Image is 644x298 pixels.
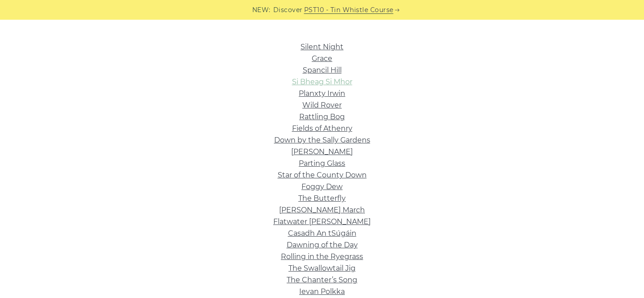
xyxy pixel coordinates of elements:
a: [PERSON_NAME] [291,147,353,156]
a: Rolling in the Ryegrass [281,252,363,261]
a: PST10 - Tin Whistle Course [304,5,394,15]
a: Casadh An tSúgáin [288,229,356,238]
a: Spancil Hill [303,66,342,74]
a: The Butterfly [298,194,346,203]
a: Wild Rover [302,101,342,109]
a: The Chanter’s Song [287,276,357,284]
span: NEW: [252,5,271,15]
a: Grace [312,54,332,63]
a: [PERSON_NAME] March [279,206,365,214]
a: Down by the Sally Gardens [274,136,370,144]
a: Foggy Dew [301,182,343,191]
span: Discover [273,5,303,15]
a: Parting Glass [299,159,345,168]
a: Silent Night [301,43,343,51]
a: Star of the County Down [278,171,367,179]
a: Si­ Bheag Si­ Mhor [292,78,352,86]
a: Rattling Bog [299,112,345,121]
a: Flatwater [PERSON_NAME] [273,217,371,226]
a: Fields of Athenry [292,124,352,133]
a: Dawning of the Day [287,241,358,249]
a: Ievan Polkka [299,287,345,296]
a: The Swallowtail Jig [288,264,356,272]
a: Planxty Irwin [299,89,345,98]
